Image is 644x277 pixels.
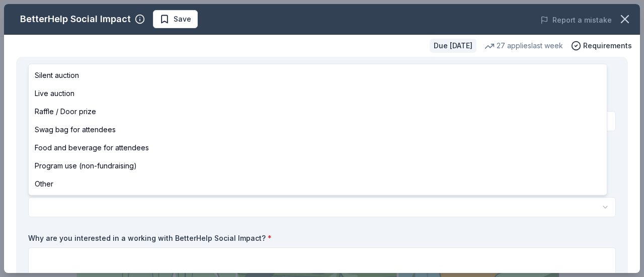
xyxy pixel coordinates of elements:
span: Raffle / Door prize [35,106,96,118]
span: Live auction [35,87,74,100]
span: Swag bag for attendees [35,124,116,136]
span: Program use (non-fundraising) [35,160,137,172]
span: KPSUE Annual Bingo Night [133,12,213,24]
span: Food and beverage for attendees [35,142,149,154]
span: Silent auction [35,69,79,81]
span: Other [35,178,53,190]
